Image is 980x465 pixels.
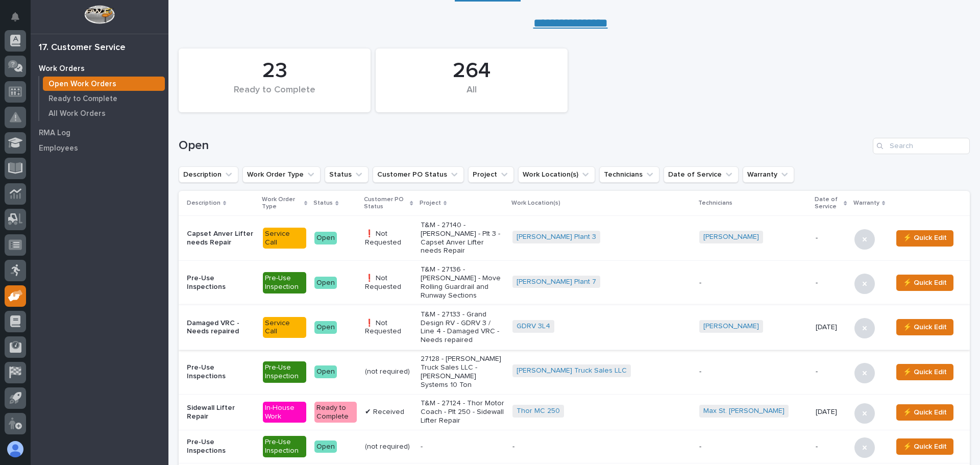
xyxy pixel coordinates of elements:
[325,166,369,183] button: Status
[196,85,353,106] div: Ready to Complete
[816,323,846,332] p: [DATE]
[242,166,321,183] button: Work Order Type
[873,138,970,154] input: Search
[517,278,596,286] a: [PERSON_NAME] Plant 7
[365,319,412,336] p: ❗ Not Requested
[13,12,26,29] div: Notifications
[187,438,255,455] p: Pre-Use Inspections
[703,407,785,415] a: Max St. [PERSON_NAME]
[698,198,732,209] p: Technicians
[903,406,947,419] span: ⚡ Quick Edit
[179,260,970,305] tr: Pre-Use InspectionsPre-Use InspectionOpen❗ Not RequestedT&M - 27136 - [PERSON_NAME] - Move Rollin...
[48,109,106,118] p: All Work Orders
[39,42,126,54] div: 17. Customer Service
[187,198,220,209] p: Description
[393,58,550,84] div: 264
[263,402,306,423] div: In-House Work
[365,408,412,417] p: ✔ Received
[699,279,807,287] p: -
[314,277,337,289] div: Open
[262,194,302,213] p: Work Order Type
[517,366,627,375] a: [PERSON_NAME] Truck Sales LLC
[512,443,691,451] p: -
[896,230,953,247] button: ⚡ Quick Edit
[365,368,412,376] p: (not required)
[816,368,846,376] p: -
[48,94,117,104] p: Ready to Complete
[263,436,306,457] div: Pre-Use Inspection
[39,106,168,120] a: All Work Orders
[263,228,306,249] div: Service Call
[313,198,333,209] p: Status
[39,144,78,153] p: Employees
[421,443,504,451] p: -
[187,319,255,336] p: Damaged VRC - Needs repaired
[39,77,168,91] a: Open Work Orders
[703,233,759,241] a: [PERSON_NAME]
[314,232,337,244] div: Open
[364,194,407,213] p: Customer PO Status
[179,138,869,153] h1: Open
[664,166,739,183] button: Date of Service
[179,216,970,260] tr: Capset Anver Lifter needs RepairService CallOpen❗ Not RequestedT&M - 27140 - [PERSON_NAME] - Plt ...
[365,230,412,247] p: ❗ Not Requested
[518,166,595,183] button: Work Location(s)
[179,350,970,394] tr: Pre-Use InspectionsPre-Use InspectionOpen(not required)27128 - [PERSON_NAME] Truck Sales LLC - [P...
[420,198,441,209] p: Project
[816,279,846,287] p: -
[699,443,807,451] p: -
[5,438,26,460] button: users-avatar
[421,399,504,425] p: T&M - 27124 - Thor Motor Coach - Plt 250 - Sidewall Lifter Repair
[187,274,255,291] p: Pre-Use Inspections
[468,166,514,183] button: Project
[896,275,953,291] button: ⚡ Quick Edit
[314,402,357,423] div: Ready to Complete
[187,404,255,421] p: Sidewall Lifter Repair
[421,355,504,389] p: 27128 - [PERSON_NAME] Truck Sales LLC - [PERSON_NAME] Systems 10 Ton
[599,166,659,183] button: Technicians
[31,61,168,76] a: Work Orders
[816,234,846,242] p: -
[853,198,879,209] p: Warranty
[39,129,70,138] p: RMA Log
[365,274,412,291] p: ❗ Not Requested
[421,265,504,300] p: T&M - 27136 - [PERSON_NAME] - Move Rolling Guardrail and Runway Sections
[84,5,114,24] img: Workspace Logo
[196,58,353,84] div: 23
[903,366,947,378] span: ⚡ Quick Edit
[896,319,953,335] button: ⚡ Quick Edit
[699,368,807,376] p: -
[179,305,970,350] tr: Damaged VRC - Needs repairedService CallOpen❗ Not RequestedT&M - 27133 - Grand Design RV - GDRV 3...
[517,322,550,331] a: GDRV 3L4
[903,232,947,244] span: ⚡ Quick Edit
[365,443,412,451] p: (not required)
[31,140,168,156] a: Employees
[816,443,846,451] p: -
[187,363,255,381] p: Pre-Use Inspections
[263,317,306,338] div: Service Call
[517,407,560,415] a: Thor MC 250
[903,440,947,453] span: ⚡ Quick Edit
[187,230,255,247] p: Capset Anver Lifter needs Repair
[703,322,759,331] a: [PERSON_NAME]
[179,166,238,183] button: Description
[421,221,504,255] p: T&M - 27140 - [PERSON_NAME] - Plt 3 - Capset Anver Lifter needs Repair
[896,364,953,380] button: ⚡ Quick Edit
[896,438,953,455] button: ⚡ Quick Edit
[48,80,116,89] p: Open Work Orders
[263,361,306,383] div: Pre-Use Inspection
[743,166,794,183] button: Warranty
[421,310,504,345] p: T&M - 27133 - Grand Design RV - GDRV 3 / Line 4 - Damaged VRC - Needs repaired
[263,272,306,293] div: Pre-Use Inspection
[511,198,560,209] p: Work Location(s)
[31,125,168,140] a: RMA Log
[815,194,841,213] p: Date of Service
[39,64,85,74] p: Work Orders
[393,85,550,106] div: All
[314,365,337,378] div: Open
[5,6,26,28] button: Notifications
[179,394,970,430] tr: Sidewall Lifter RepairIn-House WorkReady to Complete✔ ReceivedT&M - 27124 - Thor Motor Coach - Pl...
[373,166,464,183] button: Customer PO Status
[896,404,953,421] button: ⚡ Quick Edit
